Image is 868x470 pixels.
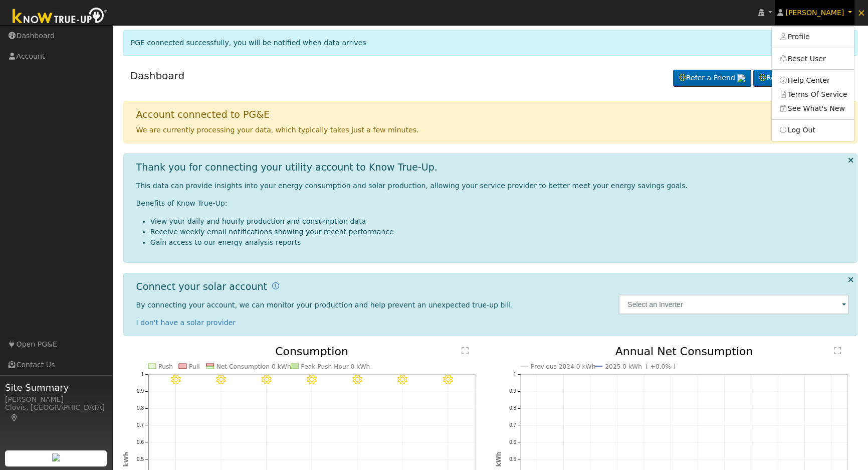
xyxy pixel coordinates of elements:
span: We are currently processing your data, which typically takes just a few minutes. [136,126,419,134]
span: [PERSON_NAME] [785,9,844,17]
i: 8/29 - Clear [352,375,362,385]
text: kWh [495,452,502,467]
div: Clovis, [GEOGRAPHIC_DATA] [5,402,107,423]
text: 0.5 [509,456,516,462]
span: Site Summary [5,381,107,394]
i: 8/31 - Clear [443,375,453,385]
text: Push [158,363,173,370]
text: Previous 2024 0 kWh [531,363,595,370]
img: Know True-Up [8,6,113,28]
text:  [462,347,469,355]
text: 0.6 [137,439,144,445]
text: Peak Push Hour 0 kWh [301,363,370,370]
div: PGE connected successfully, you will be notified when data arrives [123,30,858,56]
a: Request a Cleaning [753,70,850,87]
a: See What's New [772,101,854,115]
text: Annual Net Consumption [615,345,753,358]
i: 8/28 - Clear [307,375,317,385]
a: Dashboard [130,70,185,82]
text: 0.9 [509,389,516,394]
a: Profile [772,30,854,44]
text: 0.9 [137,389,144,394]
text:  [834,347,841,355]
img: retrieve [52,453,60,461]
i: 8/30 - Clear [397,375,407,385]
text: kWh [123,452,130,467]
text: Net Consumption 0 kWh [216,363,291,370]
input: Select an Inverter [618,294,849,315]
text: 0.5 [137,456,144,462]
div: [PERSON_NAME] [5,394,107,405]
p: Benefits of Know True-Up: [136,198,849,209]
li: Gain access to our energy analysis reports [150,237,849,248]
span: This data can provide insights into your energy consumption and solar production, allowing your s... [136,182,688,190]
i: 8/26 - Clear [216,375,226,385]
text: 2025 0 kWh [ +0.0% ] [605,363,675,370]
span: By connecting your account, we can monitor your production and help prevent an unexpected true-up... [136,301,513,309]
i: 8/27 - Clear [261,375,271,385]
img: retrieve [737,74,745,82]
a: I don't have a solar provider [136,319,236,327]
text: 1 [141,372,144,377]
a: Refer a Friend [673,70,751,87]
span: × [857,7,865,19]
a: Map [10,414,19,422]
i: 8/25 - Clear [170,375,180,385]
h1: Connect your solar account [136,281,267,292]
text: Consumption [275,345,348,358]
text: 0.8 [509,405,516,411]
a: Log Out [772,123,854,137]
text: 0.7 [509,422,516,428]
text: 0.8 [137,405,144,411]
a: Help Center [772,73,854,87]
text: 0.7 [137,422,144,428]
h1: Account connected to PG&E [136,109,270,120]
li: View your daily and hourly production and consumption data [150,216,849,227]
text: Pull [189,363,200,370]
a: Terms Of Service [772,87,854,101]
text: 1 [513,372,516,377]
li: Receive weekly email notifications showing your recent performance [150,227,849,237]
a: Reset User [772,52,854,66]
h1: Thank you for connecting your utility account to Know True-Up. [136,162,438,173]
text: 0.6 [509,439,516,445]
